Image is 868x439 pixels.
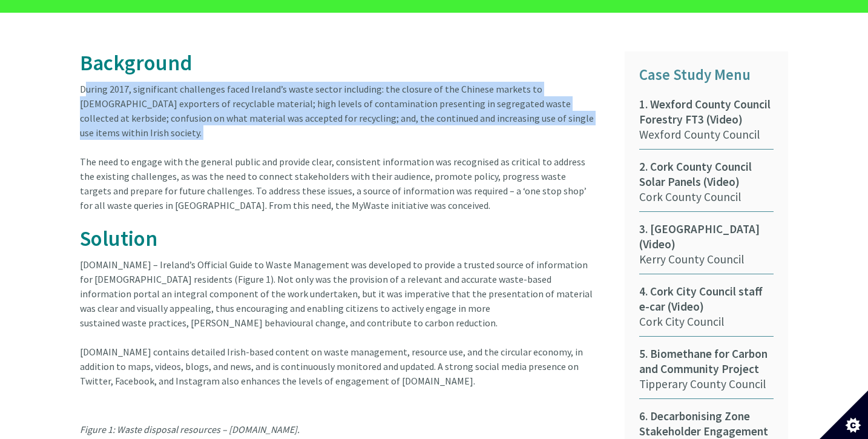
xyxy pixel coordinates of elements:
a: 1. Wexford County Council Forestry FT3 (Video)Wexford County Council [639,97,774,150]
span: 4. Cork City Council staff e-car (Video) [639,284,774,314]
a: 3. [GEOGRAPHIC_DATA] (Video)Kerry County Council [639,222,774,274]
span: 3. [GEOGRAPHIC_DATA] (Video) [639,222,774,252]
a: 4. Cork City Council staff e-car (Video)Cork City Council [639,284,774,337]
p: Case Study Menu [639,63,774,87]
span: 5. Biomethane for Carbon and Community Project [639,346,774,377]
span: 1. Wexford County Council Forestry FT3 (Video) [639,97,774,127]
em: Figure 1: Waste disposal resources – [DOMAIN_NAME]. [80,423,300,435]
span: 2. Cork County Council Solar Panels (Video) [639,159,774,190]
a: 5. Biomethane for Carbon and Community ProjectTipperary County Council [639,346,774,399]
span: Background [80,49,192,76]
span: Solution [80,225,157,252]
a: 2. Cork County Council Solar Panels (Video)Cork County Council [639,159,774,212]
button: Set cookie preferences [820,391,868,439]
span: 6. Decarbonising Zone Stakeholder Engagement [639,409,774,439]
